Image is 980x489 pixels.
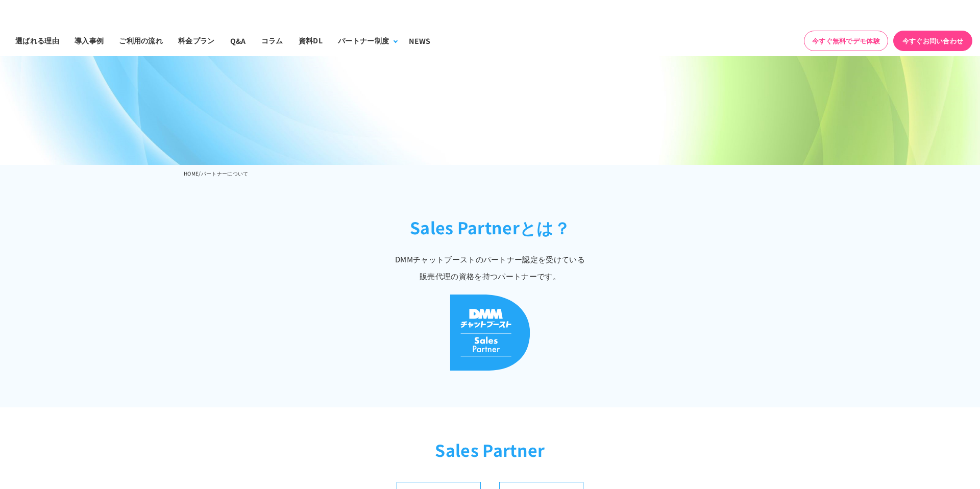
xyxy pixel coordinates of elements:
[338,35,389,46] div: パートナー制度
[111,25,170,56] a: ご利用の流れ
[170,25,223,56] a: 料金プラン
[199,167,201,180] li: /
[201,167,249,180] li: パートナーについて
[8,25,67,56] a: 選ばれる理由
[184,169,199,177] a: HOME
[893,31,972,51] a: 今すぐお問い合わせ
[291,25,330,56] a: 資料DL
[67,25,111,56] a: 導入事例
[804,31,888,51] a: 今すぐ無料でデモ体験
[401,25,438,56] a: NEWS
[450,295,530,371] img: DMMチャットブースト Sales Partner
[223,25,254,56] a: Q&A
[254,25,291,56] a: コラム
